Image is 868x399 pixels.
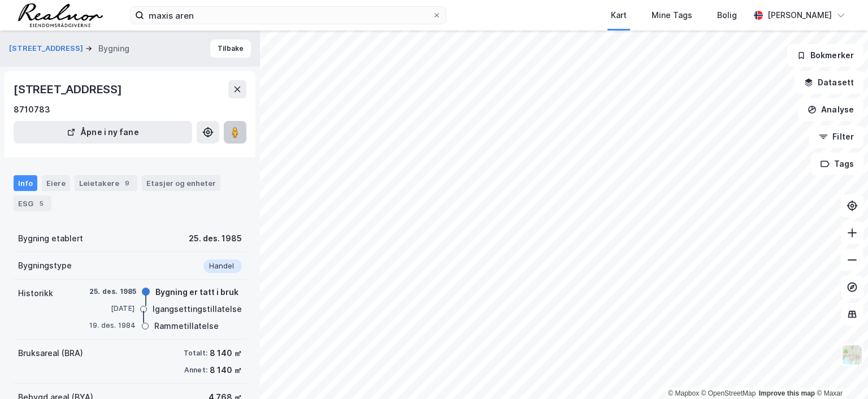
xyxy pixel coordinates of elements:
[89,320,136,331] div: 19. des. 1984
[184,349,207,358] div: Totalt:
[144,7,432,24] input: Søk på adresse, matrikkel, gårdeiere, leietakere eller personer
[98,42,129,55] div: Bygning
[701,389,756,397] a: OpenStreetMap
[14,80,124,98] div: [STREET_ADDRESS]
[811,153,863,175] button: Tags
[75,175,137,191] div: Leietakere
[809,125,863,148] button: Filter
[18,346,83,360] div: Bruksareal (BRA)
[717,8,737,22] div: Bolig
[121,177,133,189] div: 9
[42,175,70,191] div: Eiere
[89,287,137,297] div: 25. des. 1985
[14,175,37,191] div: Info
[767,8,832,22] div: [PERSON_NAME]
[89,303,134,314] div: [DATE]
[841,344,863,366] img: Z
[795,71,863,94] button: Datasett
[18,232,83,245] div: Bygning etablert
[189,232,242,245] div: 25. des. 1985
[14,196,51,211] div: ESG
[811,345,868,399] div: Kontrollprogram for chat
[798,98,863,121] button: Analyse
[146,178,216,188] div: Etasjer og enheter
[153,302,242,316] div: Igangsettingstillatelse
[759,389,815,397] a: Improve this map
[668,389,699,397] a: Mapbox
[611,8,627,22] div: Kart
[14,103,50,116] div: 8710783
[210,346,242,360] div: 8 140 ㎡
[18,3,103,27] img: realnor-logo.934646d98de889bb5806.png
[36,198,47,209] div: 5
[9,43,85,54] button: [STREET_ADDRESS]
[210,363,242,377] div: 8 140 ㎡
[18,259,72,272] div: Bygningstype
[811,345,868,399] iframe: Chat Widget
[652,8,692,22] div: Mine Tags
[18,287,53,300] div: Historikk
[14,121,192,144] button: Åpne i ny fane
[210,40,251,58] button: Tilbake
[184,366,207,375] div: Annet:
[154,319,219,333] div: Rammetillatelse
[155,285,238,299] div: Bygning er tatt i bruk
[787,44,863,67] button: Bokmerker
